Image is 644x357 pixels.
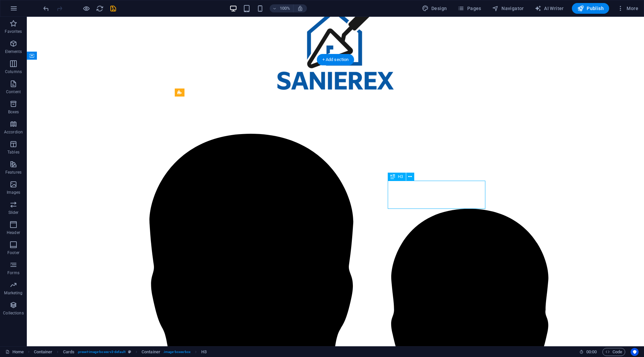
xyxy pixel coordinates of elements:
span: Click to select. Double-click to edit [142,348,160,356]
p: Accordion [4,129,23,135]
button: Design [419,3,450,14]
p: Features [5,170,21,175]
p: Collections [3,310,23,316]
p: Footer [7,250,19,255]
nav: breadcrumb [34,348,207,356]
span: Click to select. Double-click to edit [201,348,207,356]
button: save [109,4,117,12]
span: Design [422,5,447,12]
i: Save (Ctrl+S) [109,5,117,12]
p: Boxes [8,109,19,115]
p: Columns [5,69,22,74]
span: Code [605,348,622,356]
button: Navigator [489,3,527,14]
a: Click to cancel selection. Double-click to open Pages [5,348,24,356]
button: Publish [572,3,609,14]
span: Click to select. Double-click to edit [63,348,74,356]
button: Click here to leave preview mode and continue editing [82,4,90,12]
span: 00 00 [586,348,597,356]
span: H3 [398,175,403,179]
button: AI Writer [532,3,567,14]
span: . image-boxes-box [163,348,191,356]
p: Header [7,230,20,235]
span: Pages [458,5,481,12]
h6: Session time [579,348,597,356]
button: Pages [455,3,484,14]
p: Forms [7,270,19,276]
button: 100% [270,4,293,12]
div: Design (Ctrl+Alt+Y) [419,3,450,14]
span: : [591,349,592,354]
span: . preset-image-boxes-v3-default [77,348,125,356]
button: Code [602,348,625,356]
button: reload [96,4,104,12]
i: Reload page [96,5,104,12]
p: Slider [8,210,19,215]
h6: 100% [280,4,290,12]
p: Marketing [4,290,22,296]
button: Usercentrics [631,348,639,356]
div: + Add section [317,54,354,65]
p: Tables [7,150,19,155]
button: undo [42,4,50,12]
p: Elements [5,49,22,54]
span: Publish [577,5,604,12]
span: AI Writer [535,5,564,12]
button: More [614,3,641,14]
span: Click to select. Double-click to edit [34,348,53,356]
span: More [617,5,638,12]
span: Navigator [492,5,524,12]
p: Images [7,190,20,195]
i: This element is a customizable preset [128,350,131,354]
i: Undo: Edit headline (Ctrl+Z) [42,5,50,12]
i: On resize automatically adjust zoom level to fit chosen device. [297,5,303,11]
p: Favorites [5,29,22,34]
p: Content [6,89,21,95]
